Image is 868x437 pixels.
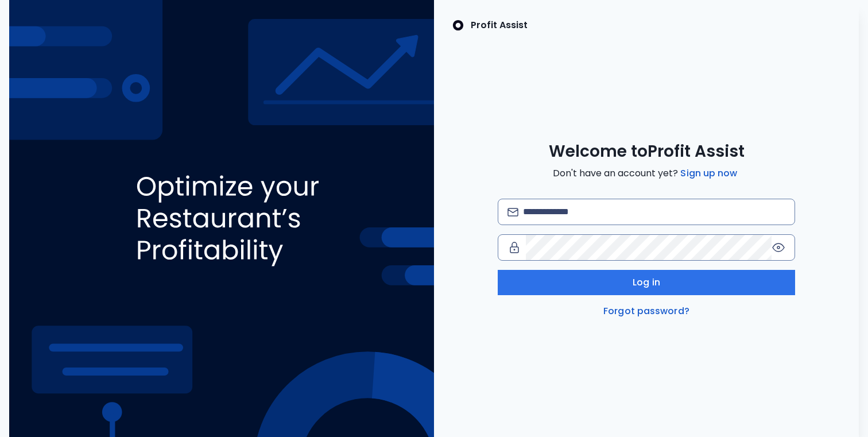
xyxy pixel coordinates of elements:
[471,18,528,32] p: Profit Assist
[452,18,464,32] img: SpotOn Logo
[498,270,795,295] button: Log in
[553,167,739,180] span: Don't have an account yet?
[507,208,518,216] img: email
[678,167,739,180] a: Sign up now
[633,276,660,289] span: Log in
[601,304,692,318] a: Forgot password?
[549,141,745,162] span: Welcome to Profit Assist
